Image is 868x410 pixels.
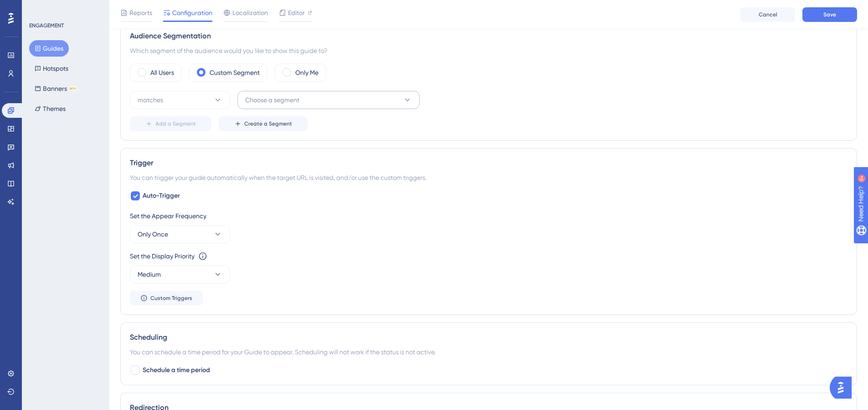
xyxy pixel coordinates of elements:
[130,251,195,262] div: Set the Display Priority
[130,91,230,109] button: matches
[219,116,308,131] button: Create a Segment
[244,120,292,127] span: Create a Segment
[21,2,57,13] span: Need Help?
[130,158,847,168] div: Trigger
[155,120,196,127] span: Add a Segment
[138,269,161,280] span: Medium
[802,7,857,22] button: Save
[138,229,168,240] span: Only Once
[129,7,152,18] span: Reports
[130,291,203,305] button: Custom Triggers
[29,100,71,117] button: Themes
[232,7,268,18] span: Localization
[130,347,847,357] div: You can schedule a time period for your Guide to appear. Scheduling will not work if the status i...
[138,95,163,105] span: matches
[237,91,420,109] button: Choose a segment
[210,67,260,78] label: Custom Segment
[130,225,230,243] button: Only Once
[295,67,318,78] label: Only Me
[288,7,305,18] span: Editor
[130,45,847,56] div: Which segment of the audience would you like to show this guide to?
[69,86,77,91] div: BETA
[740,7,795,22] button: Cancel
[130,210,847,221] div: Set the Appear Frequency
[29,60,74,77] button: Hotspots
[759,11,777,18] span: Cancel
[143,365,210,376] span: Schedule a time period
[130,31,847,42] div: Audience Segmentation
[143,190,180,201] span: Auto-Trigger
[130,116,211,131] button: Add a Segment
[245,95,299,105] span: Choose a segment
[130,172,847,183] div: You can trigger your guide automatically when the target URL is visited, and/or use the custom tr...
[172,7,212,18] span: Configuration
[823,11,836,18] span: Save
[150,67,174,78] label: All Users
[29,40,69,57] button: Guides
[150,294,192,302] span: Custom Triggers
[830,374,857,401] iframe: UserGuiding AI Assistant Launcher
[29,80,82,97] button: BannersBETA
[130,332,847,343] div: Scheduling
[130,265,230,284] button: Medium
[62,5,67,12] div: 9+
[29,22,64,29] div: ENGAGEMENT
